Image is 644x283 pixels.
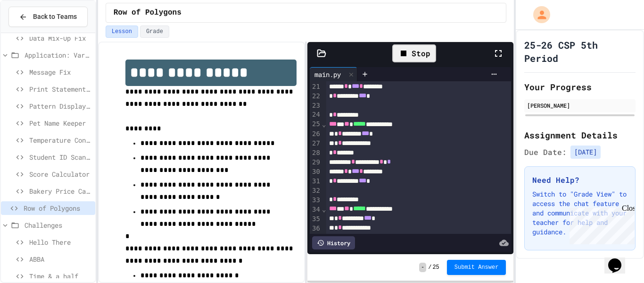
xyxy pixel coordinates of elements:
[29,186,91,196] span: Bakery Price Calculator
[310,148,322,158] div: 28
[523,4,553,26] div: My Account
[310,82,322,92] div: 21
[392,44,436,62] div: Stop
[29,169,91,179] span: Score Calculator
[524,38,636,65] h1: 25-26 CSP 5th Period
[310,224,322,233] div: 36
[140,26,169,38] button: Grade
[532,189,627,237] p: Switch to "Grade View" to access the chat feature and communicate with your teacher for help and ...
[310,205,322,214] div: 34
[310,196,322,205] div: 33
[29,254,91,264] span: ABBA
[106,26,138,38] button: Lesson
[432,264,439,271] span: 25
[310,158,322,167] div: 29
[428,264,431,271] span: /
[310,92,322,101] div: 22
[310,67,357,81] div: main.py
[419,263,426,272] span: -
[322,120,326,128] span: Fold line
[570,146,601,159] span: [DATE]
[604,245,635,274] iframe: chat widget
[310,120,322,129] div: 25
[29,237,91,247] span: Hello There
[454,264,499,271] span: Submit Answer
[524,146,567,158] span: Due Date:
[25,50,91,60] span: Application: Variables/Print
[527,101,633,110] div: [PERSON_NAME]
[310,101,322,111] div: 23
[114,7,182,18] span: Row of Polygons
[310,110,322,120] div: 24
[566,204,635,244] iframe: chat widget
[29,135,91,145] span: Temperature Converter
[25,220,91,230] span: Challenges
[524,80,636,94] h2: Your Progress
[310,233,322,243] div: 37
[310,167,322,177] div: 30
[447,260,506,275] button: Submit Answer
[322,206,326,213] span: Fold line
[310,69,346,79] div: main.py
[310,186,322,196] div: 32
[312,236,355,249] div: History
[29,118,91,128] span: Pet Name Keeper
[29,101,91,111] span: Pattern Display Challenge
[24,203,91,213] span: Row of Polygons
[4,4,65,60] div: Chat with us now!Close
[29,84,91,94] span: Print Statement Repair
[310,139,322,148] div: 27
[310,177,322,186] div: 31
[532,174,627,186] h3: Need Help?
[8,7,88,27] button: Back to Teams
[29,152,91,162] span: Student ID Scanner
[310,129,322,139] div: 26
[310,214,322,224] div: 35
[33,12,77,22] span: Back to Teams
[29,271,91,281] span: Time & a half
[29,67,91,77] span: Message Fix
[524,129,636,142] h2: Assignment Details
[29,33,91,43] span: Data Mix-Up Fix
